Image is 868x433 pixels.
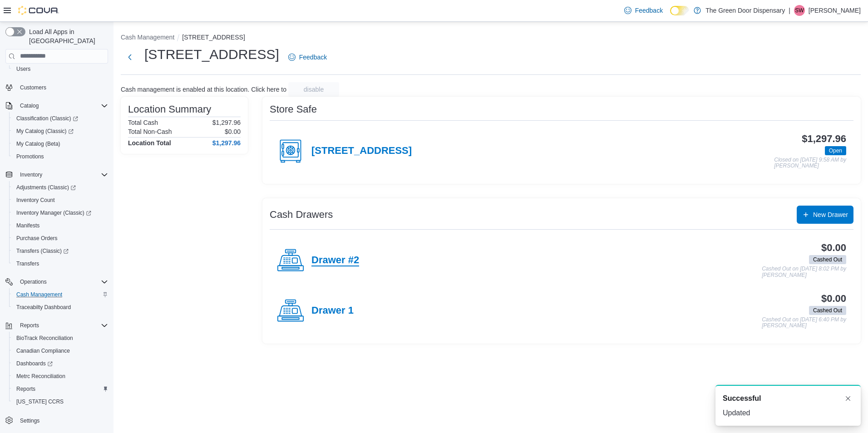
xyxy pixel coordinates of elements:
[212,139,241,147] h4: $1,297.96
[795,5,804,16] span: SW
[16,153,44,160] span: Promotions
[13,126,108,137] span: My Catalog (Classic)
[128,139,171,147] h4: Location Total
[311,305,354,317] h4: Drawer 1
[762,317,846,329] p: Cashed Out on [DATE] 6:40 PM by [PERSON_NAME]
[16,260,39,267] span: Transfers
[121,34,174,41] button: Cash Management
[670,6,689,15] input: Dark Mode
[225,128,241,135] p: $0.00
[20,84,46,91] span: Customers
[121,48,139,66] button: Next
[13,358,108,369] span: Dashboards
[13,358,56,369] a: Dashboards
[16,276,50,287] button: Operations
[13,195,108,206] span: Inventory Count
[13,220,43,231] a: Manifests
[128,119,158,126] h6: Total Cash
[13,138,64,149] a: My Catalog (Beta)
[128,104,211,115] h3: Location Summary
[16,222,39,229] span: Manifests
[809,255,846,264] span: Cashed Out
[16,82,50,93] a: Customers
[16,235,58,242] span: Purchase Orders
[16,128,74,135] span: My Catalog (Classic)
[2,81,112,94] button: Customers
[635,6,663,15] span: Feedback
[821,242,846,253] h3: $0.00
[9,301,112,314] button: Traceabilty Dashboard
[311,255,359,266] h4: Drawer #2
[304,85,324,94] span: disable
[705,5,785,16] p: The Green Door Dispensary
[829,147,842,155] span: Open
[2,168,112,181] button: Inventory
[809,5,861,16] p: [PERSON_NAME]
[9,63,112,75] button: Users
[13,182,108,193] span: Adjustments (Classic)
[9,332,112,344] button: BioTrack Reconciliation
[13,258,108,269] span: Transfers
[9,257,112,270] button: Transfers
[723,393,761,404] span: Successful
[813,306,842,315] span: Cashed Out
[9,125,112,138] a: My Catalog (Classic)
[16,291,62,298] span: Cash Management
[20,278,47,285] span: Operations
[270,209,333,220] h3: Cash Drawers
[16,115,78,122] span: Classification (Classic)
[2,413,112,427] button: Settings
[9,245,112,257] a: Transfers (Classic)
[13,182,79,193] a: Adjustments (Classic)
[9,138,112,150] button: My Catalog (Beta)
[813,210,848,219] span: New Drawer
[13,258,43,269] a: Transfers
[13,138,108,149] span: My Catalog (Beta)
[802,133,846,144] h3: $1,297.96
[13,371,108,382] span: Metrc Reconciliation
[9,232,112,245] button: Purchase Orders
[16,184,76,191] span: Adjustments (Classic)
[13,384,39,394] a: Reports
[16,100,108,111] span: Catalog
[9,207,112,219] a: Inventory Manager (Classic)
[9,357,112,370] a: Dashboards
[13,333,108,344] span: BioTrack Reconciliation
[16,320,43,331] button: Reports
[212,119,241,126] p: $1,297.96
[16,65,30,73] span: Users
[2,319,112,332] button: Reports
[13,64,34,74] a: Users
[13,345,108,356] span: Canadian Compliance
[20,322,39,329] span: Reports
[16,100,42,111] button: Catalog
[813,256,842,264] span: Cashed Out
[13,233,61,244] a: Purchase Orders
[13,396,67,407] a: [US_STATE] CCRS
[270,104,317,115] h3: Store Safe
[9,181,112,194] a: Adjustments (Classic)
[16,347,70,354] span: Canadian Compliance
[13,246,108,256] span: Transfers (Classic)
[13,289,66,300] a: Cash Management
[621,1,666,20] a: Feedback
[16,414,108,426] span: Settings
[13,333,77,344] a: BioTrack Reconciliation
[144,45,279,64] h1: [STREET_ADDRESS]
[299,53,327,62] span: Feedback
[723,408,853,418] div: Updated
[9,288,112,301] button: Cash Management
[16,140,60,148] span: My Catalog (Beta)
[311,145,412,157] h4: [STREET_ADDRESS]
[13,126,77,137] a: My Catalog (Classic)
[16,385,35,393] span: Reports
[723,393,853,404] div: Notification
[18,6,59,15] img: Cova
[16,320,108,331] span: Reports
[13,345,74,356] a: Canadian Compliance
[16,169,108,180] span: Inventory
[13,371,69,382] a: Metrc Reconciliation
[13,384,108,394] span: Reports
[821,293,846,304] h3: $0.00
